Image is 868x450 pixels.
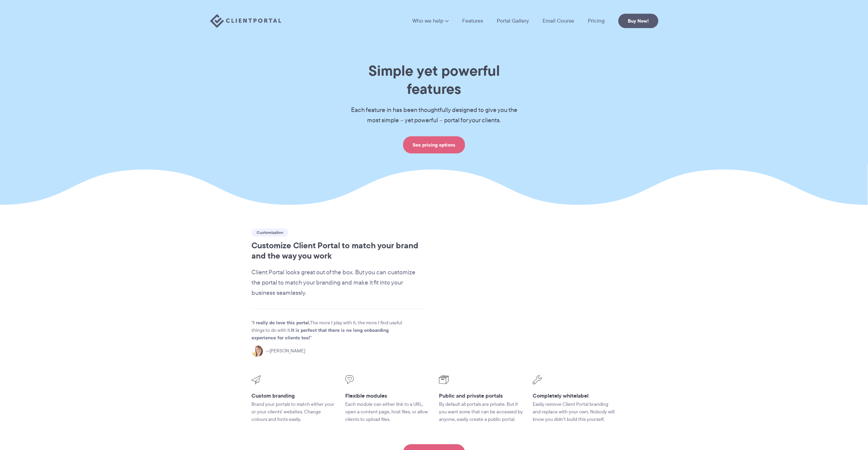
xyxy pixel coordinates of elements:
[340,62,528,98] h1: Simple yet powerful features
[251,228,288,237] span: Customization
[251,240,424,261] h2: Customize Client Portal to match your brand and the way you work
[251,401,336,423] p: Brand your portals to match either your or your clients’ websites. Change colours and fonts easily.
[439,401,523,423] p: By default all portals are private. But if you want some that can be accessed by anyone, easily c...
[251,267,424,298] p: Client Portal looks great out of the box. But you can customize the portal to match your branding...
[403,136,465,153] a: See pricing options
[588,18,605,24] a: Pricing
[462,18,483,24] a: Features
[497,18,529,24] a: Portal Gallery
[345,401,429,423] p: Each module can either link to a URL, open a content page, host files, or allow clients to upload...
[412,18,449,24] a: Who we help
[253,319,310,326] strong: I really do love this portal.
[618,14,658,28] a: Buy Now!
[266,347,305,355] span: [PERSON_NAME]
[345,392,429,399] h3: Flexible modules
[251,326,389,341] strong: It is perfect that there is no long onboarding experience for clients too!
[533,401,617,423] p: Easily remove Client Portal branding and replace with your own. Nobody will know you didn’t build...
[340,105,528,126] p: Each feature in has been thoughtfully designed to give you the most simple – yet powerful – porta...
[251,319,412,342] p: The more I play with it, the more I find useful things to do with it.
[533,392,617,399] h3: Completely whitelabel
[251,392,336,399] h3: Custom branding
[439,392,523,399] h3: Public and private portals
[543,18,574,24] a: Email Course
